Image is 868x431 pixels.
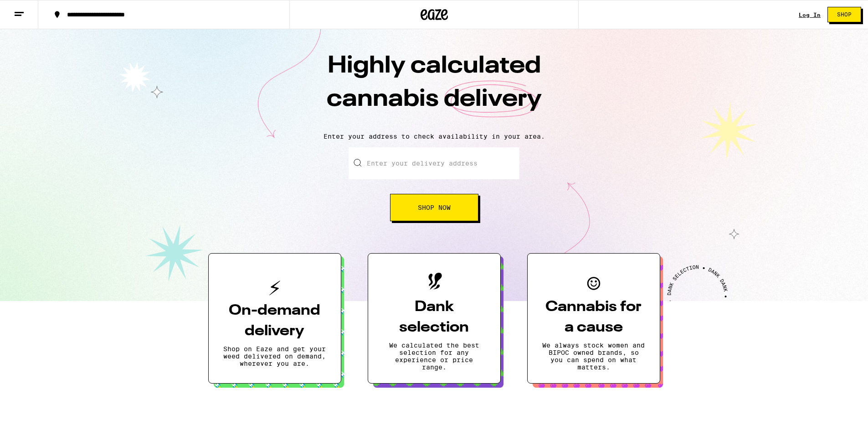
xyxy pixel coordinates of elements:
[542,297,645,338] h3: Cannabis for a cause
[9,133,859,140] p: Enter your address to check availability in your area.
[275,50,594,125] h1: Highly calculated cannabis delivery
[390,194,478,221] button: Shop Now
[542,342,645,371] p: We always stock women and BIPOC owned brands, so you can spend on what matters.
[349,147,519,179] input: Enter your delivery address
[418,204,451,211] span: Shop Now
[223,301,326,342] h3: On-demand delivery
[821,7,868,22] a: Shop
[208,253,341,384] button: On-demand deliveryShop on Eaze and get your weed delivered on demand, wherever you are.
[837,12,852,17] span: Shop
[799,12,821,18] a: Log In
[223,345,326,367] p: Shop on Eaze and get your weed delivered on demand, wherever you are.
[383,342,486,371] p: We calculated the best selection for any experience or price range.
[527,253,660,384] button: Cannabis for a causeWe always stock women and BIPOC owned brands, so you can spend on what matters.
[827,7,861,22] button: Shop
[383,297,486,338] h3: Dank selection
[368,253,501,384] button: Dank selectionWe calculated the best selection for any experience or price range.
